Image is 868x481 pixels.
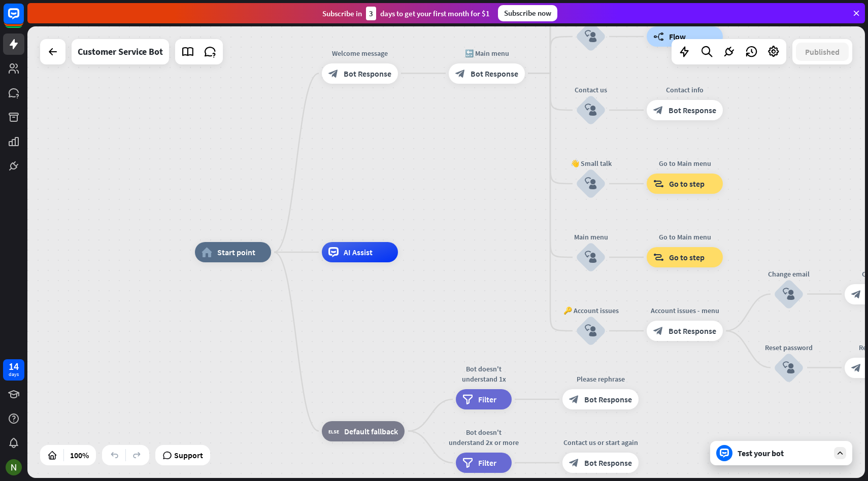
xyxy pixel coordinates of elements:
[471,68,518,79] span: Bot Response
[851,363,861,373] i: block_bot_response
[569,458,579,468] i: block_bot_response
[585,178,597,190] i: block_user_input
[555,374,646,384] div: Please rephrase
[758,342,819,353] div: Reset password
[498,5,557,21] div: Subscribe now
[585,30,597,43] i: block_user_input
[202,247,212,257] i: home_2
[639,305,730,316] div: Account issues - menu
[653,179,664,189] i: block_goto
[441,48,532,58] div: 🔙 Main menu
[560,305,621,316] div: 🔑 Account issues
[314,48,406,58] div: Welcome message
[669,179,705,189] span: Go to step
[569,394,579,404] i: block_bot_response
[344,426,398,436] span: Default fallback
[366,7,376,20] div: 3
[8,4,39,35] button: Open LiveChat chat widget
[67,447,92,463] div: 100%
[560,158,621,168] div: 👋 Small talk
[584,458,632,468] span: Bot Response
[455,68,465,79] i: block_bot_response
[9,362,19,371] div: 14
[344,247,373,257] span: AI Assist
[9,371,19,378] div: days
[322,7,490,20] div: Subscribe in days to get your first month for $1
[174,447,203,463] span: Support
[448,364,519,384] div: Bot doesn't understand 1x
[3,359,24,381] a: 14 days
[462,458,473,468] i: filter
[217,247,255,257] span: Start point
[851,289,861,299] i: block_bot_response
[344,68,391,79] span: Bot Response
[584,394,632,404] span: Bot Response
[585,104,597,116] i: block_user_input
[783,288,795,300] i: block_user_input
[462,394,473,404] i: filter
[653,326,663,336] i: block_bot_response
[783,362,795,374] i: block_user_input
[328,426,339,436] i: block_fallback
[478,458,496,468] span: Filter
[328,68,339,79] i: block_bot_response
[669,252,705,262] span: Go to step
[585,325,597,337] i: block_user_input
[669,105,716,115] span: Bot Response
[653,31,664,42] i: builder_tree
[560,85,621,95] div: Contact us
[639,158,730,168] div: Go to Main menu
[478,394,496,404] span: Filter
[639,232,730,242] div: Go to Main menu
[560,232,621,242] div: Main menu
[78,39,163,64] div: Customer Service Bot
[653,252,664,262] i: block_goto
[555,437,646,448] div: Contact us or start again
[669,326,716,336] span: Bot Response
[738,448,829,458] div: Test your bot
[448,427,519,448] div: Bot doesn't understand 2x or more
[639,85,730,95] div: Contact info
[669,31,686,42] span: Flow
[585,251,597,263] i: block_user_input
[758,269,819,279] div: Change email
[796,43,849,61] button: Published
[653,105,663,115] i: block_bot_response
